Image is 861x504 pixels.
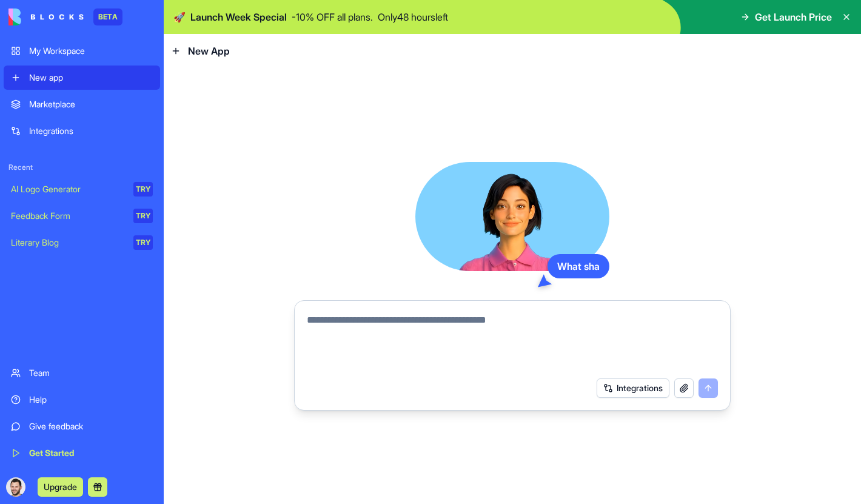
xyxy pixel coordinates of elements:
[29,72,153,84] div: New app
[755,10,832,24] span: Get Launch Price
[29,367,153,379] div: Team
[4,230,160,255] a: Literary BlogTRY
[11,210,125,222] div: Feedback Form
[4,92,160,116] a: Marketplace
[4,204,160,228] a: Feedback FormTRY
[4,177,160,201] a: AI Logo GeneratorTRY
[11,183,125,195] div: AI Logo Generator
[4,119,160,143] a: Integrations
[29,45,153,57] div: My Workspace
[29,447,153,459] div: Get Started
[133,182,153,197] div: TRY
[8,8,122,25] a: BETA
[378,10,448,24] p: Only 48 hours left
[4,66,160,90] a: New app
[29,394,153,406] div: Help
[8,8,84,25] img: logo
[4,414,160,438] a: Give feedback
[292,10,373,24] p: - 10 % OFF all plans.
[597,378,669,398] button: Integrations
[29,420,153,432] div: Give feedback
[38,477,83,497] button: Upgrade
[4,441,160,465] a: Get Started
[4,39,160,63] a: My Workspace
[173,10,186,24] span: 🚀
[38,480,83,492] a: Upgrade
[190,10,287,24] span: Launch Week Special
[4,361,160,385] a: Team
[133,235,153,250] div: TRY
[93,8,122,25] div: BETA
[188,44,230,58] span: New App
[4,163,160,172] span: Recent
[4,388,160,412] a: Help
[29,98,153,110] div: Marketplace
[6,477,25,497] img: ACg8ocJSFwDF1CgX4zAwGtwAJ4q-zI6rQ4Zh9tXk8eAkzc9y643VjzYB9A=s96-c
[11,237,125,249] div: Literary Blog
[548,254,609,278] div: What sha
[133,209,153,223] div: TRY
[29,125,153,137] div: Integrations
